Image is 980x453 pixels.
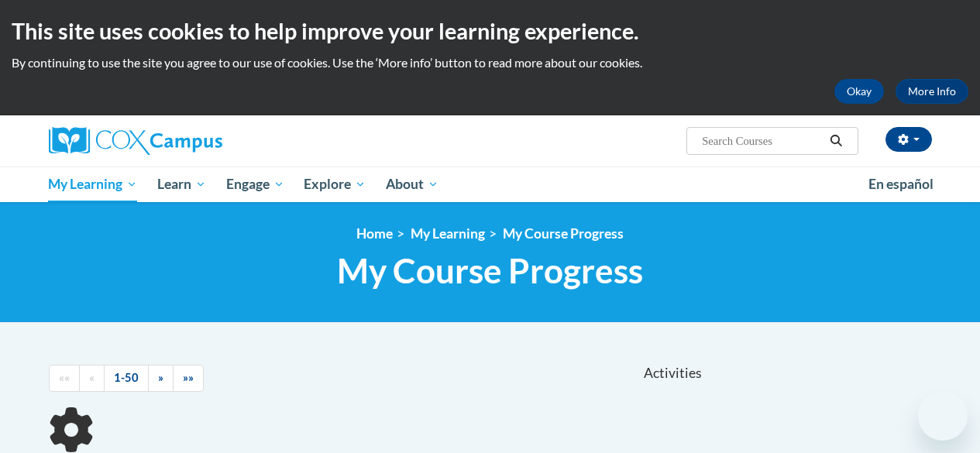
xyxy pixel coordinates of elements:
[644,365,702,382] span: Activities
[148,365,174,392] a: Next
[386,175,438,194] span: About
[858,168,944,201] a: En español
[104,365,149,392] a: 1-50
[157,175,206,194] span: Learn
[48,175,137,194] span: My Learning
[356,225,393,242] a: Home
[49,365,80,392] a: Begining
[147,166,216,202] a: Learn
[79,365,105,392] a: Previous
[411,225,485,242] a: My Learning
[700,132,824,150] input: Search Courses
[503,225,624,242] a: My Course Progress
[304,175,366,194] span: Explore
[12,54,968,71] p: By continuing to use the site you agree to our use of cookies. Use the ‘More info’ button to read...
[337,250,643,291] span: My Course Progress
[59,371,70,384] span: ««
[226,175,284,194] span: Engage
[824,132,848,150] button: Search
[12,15,968,46] h2: This site uses cookies to help improve your learning experience.
[918,391,968,441] iframe: Button to launch messaging window
[376,166,449,202] a: About
[49,127,222,155] img: Cox Campus
[294,166,376,202] a: Explore
[89,371,95,384] span: «
[834,79,884,104] button: Okay
[868,176,934,192] span: En español
[49,127,328,155] a: Cox Campus
[216,166,294,202] a: Engage
[158,371,163,384] span: »
[173,365,204,392] a: End
[896,79,968,104] a: More Info
[37,166,944,202] div: Main menu
[39,166,148,202] a: My Learning
[183,371,194,384] span: »»
[885,127,932,152] button: Account Settings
